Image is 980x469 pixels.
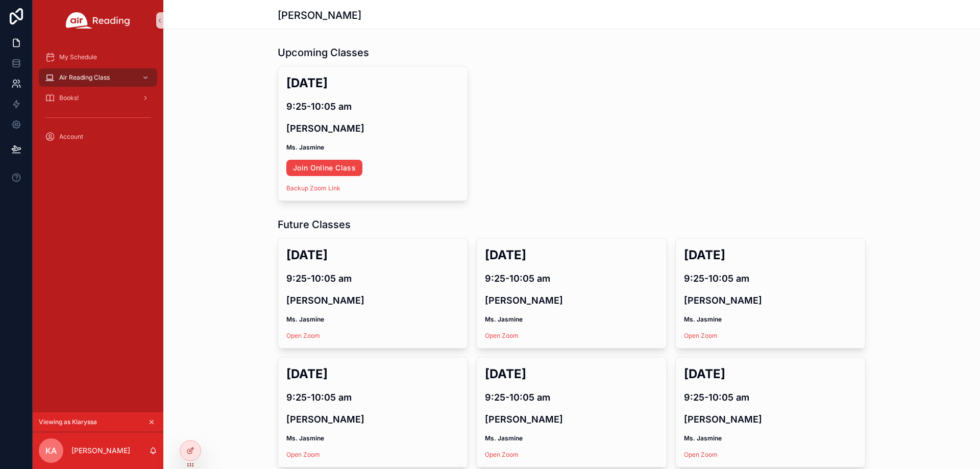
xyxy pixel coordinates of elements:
[286,434,324,442] strong: Ms. Jasmine
[278,45,369,60] h1: Upcoming Classes
[45,445,57,457] span: KA
[485,412,658,426] h4: [PERSON_NAME]
[286,100,459,113] h4: 9:25-10:05 am
[684,332,718,339] a: Open Zoom
[286,121,459,135] h4: [PERSON_NAME]
[286,271,459,285] h4: 9:25-10:05 am
[59,53,97,61] span: My Schedule
[485,293,658,307] h4: [PERSON_NAME]
[33,41,163,159] div: scrollable content
[684,271,857,285] h4: 9:25-10:05 am
[684,390,857,404] h4: 9:25-10:05 am
[286,365,459,382] h2: [DATE]
[39,128,157,146] a: Account
[59,73,110,82] span: Air Reading Class
[286,315,324,323] strong: Ms. Jasmine
[286,412,459,426] h4: [PERSON_NAME]
[485,390,658,404] h4: 9:25-10:05 am
[39,418,97,426] span: Viewing as Klaryssa
[286,75,459,91] h2: [DATE]
[39,68,157,87] a: Air Reading Class
[286,160,362,176] a: Join Online Class
[286,184,340,192] a: Backup Zoom Link
[59,133,83,141] span: Account
[485,271,658,285] h4: 9:25-10:05 am
[684,412,857,426] h4: [PERSON_NAME]
[684,434,722,442] strong: Ms. Jasmine
[684,365,857,382] h2: [DATE]
[485,332,519,339] a: Open Zoom
[286,390,459,404] h4: 9:25-10:05 am
[286,332,320,339] a: Open Zoom
[278,217,351,232] h1: Future Classes
[684,451,718,458] a: Open Zoom
[485,434,523,442] strong: Ms. Jasmine
[59,94,79,102] span: Books!
[66,12,130,29] img: App logo
[286,451,320,458] a: Open Zoom
[684,246,857,263] h2: [DATE]
[485,246,658,263] h2: [DATE]
[286,293,459,307] h4: [PERSON_NAME]
[684,293,857,307] h4: [PERSON_NAME]
[286,143,324,151] strong: Ms. Jasmine
[684,315,722,323] strong: Ms. Jasmine
[71,446,130,456] p: [PERSON_NAME]
[286,246,459,263] h2: [DATE]
[39,89,157,107] a: Books!
[485,451,519,458] a: Open Zoom
[278,8,361,22] h1: [PERSON_NAME]
[485,315,523,323] strong: Ms. Jasmine
[485,365,658,382] h2: [DATE]
[39,48,157,66] a: My Schedule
